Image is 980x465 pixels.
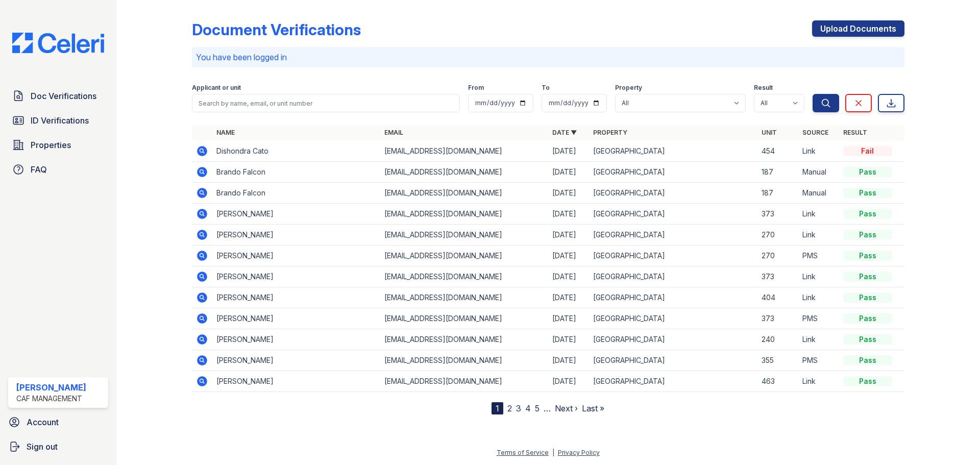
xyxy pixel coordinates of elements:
td: 270 [757,225,798,246]
a: 2 [507,403,512,413]
p: You have been logged in [196,51,900,63]
a: Last » [582,403,604,413]
a: 3 [516,403,521,413]
a: FAQ [8,159,108,180]
a: Source [802,129,828,136]
td: 373 [757,266,798,287]
td: 463 [757,371,798,392]
td: Link [798,329,839,350]
label: From [468,84,484,92]
td: [EMAIL_ADDRESS][DOMAIN_NAME] [380,350,548,371]
div: 1 [492,402,503,414]
span: Account [27,416,59,428]
span: Properties [31,139,71,151]
div: Pass [843,313,892,324]
a: 4 [525,403,531,413]
div: Fail [843,146,892,156]
td: Dishondra Cato [212,141,380,162]
td: [PERSON_NAME] [212,246,380,266]
a: Sign out [4,436,112,457]
td: [GEOGRAPHIC_DATA] [589,246,757,266]
td: [EMAIL_ADDRESS][DOMAIN_NAME] [380,162,548,183]
td: [DATE] [548,308,589,329]
td: 355 [757,350,798,371]
a: Privacy Policy [558,449,600,456]
td: [PERSON_NAME] [212,350,380,371]
a: Name [216,129,235,136]
a: Property [593,129,627,136]
td: Brando Falcon [212,162,380,183]
td: [EMAIL_ADDRESS][DOMAIN_NAME] [380,371,548,392]
a: Next › [555,403,578,413]
td: [EMAIL_ADDRESS][DOMAIN_NAME] [380,329,548,350]
td: 404 [757,287,798,308]
label: Property [615,84,642,92]
td: PMS [798,350,839,371]
div: Pass [843,376,892,386]
label: Applicant or unit [192,84,241,92]
div: Pass [843,272,892,282]
td: [GEOGRAPHIC_DATA] [589,329,757,350]
input: Search by name, email, or unit number [192,94,460,112]
a: Doc Verifications [8,86,108,106]
label: Result [754,84,773,92]
div: Pass [843,355,892,365]
a: Date ▼ [552,129,577,136]
td: Link [798,371,839,392]
td: [DATE] [548,350,589,371]
td: 187 [757,183,798,204]
td: [GEOGRAPHIC_DATA] [589,183,757,204]
td: Brando Falcon [212,183,380,204]
td: 373 [757,308,798,329]
td: [EMAIL_ADDRESS][DOMAIN_NAME] [380,225,548,246]
td: Link [798,266,839,287]
div: Pass [843,251,892,261]
div: Pass [843,334,892,345]
td: [EMAIL_ADDRESS][DOMAIN_NAME] [380,308,548,329]
td: [DATE] [548,204,589,225]
div: Document Verifications [192,20,361,39]
a: Unit [762,129,777,136]
td: 187 [757,162,798,183]
td: [EMAIL_ADDRESS][DOMAIN_NAME] [380,266,548,287]
td: Link [798,225,839,246]
td: [DATE] [548,162,589,183]
td: [EMAIL_ADDRESS][DOMAIN_NAME] [380,141,548,162]
td: [PERSON_NAME] [212,371,380,392]
td: [GEOGRAPHIC_DATA] [589,350,757,371]
td: [DATE] [548,287,589,308]
td: [EMAIL_ADDRESS][DOMAIN_NAME] [380,183,548,204]
div: Pass [843,230,892,240]
span: ID Verifications [31,114,89,127]
td: 270 [757,246,798,266]
td: Manual [798,183,839,204]
a: Account [4,412,112,432]
div: | [552,449,554,456]
td: [EMAIL_ADDRESS][DOMAIN_NAME] [380,287,548,308]
td: Link [798,141,839,162]
div: Pass [843,292,892,303]
div: [PERSON_NAME] [16,381,86,394]
td: [DATE] [548,225,589,246]
span: Sign out [27,440,58,453]
td: [GEOGRAPHIC_DATA] [589,141,757,162]
td: [DATE] [548,266,589,287]
td: [GEOGRAPHIC_DATA] [589,266,757,287]
div: CAF Management [16,394,86,404]
td: [PERSON_NAME] [212,287,380,308]
td: [DATE] [548,246,589,266]
td: PMS [798,308,839,329]
td: PMS [798,246,839,266]
a: ID Verifications [8,110,108,131]
td: 373 [757,204,798,225]
td: 454 [757,141,798,162]
td: [PERSON_NAME] [212,266,380,287]
td: [PERSON_NAME] [212,225,380,246]
div: Pass [843,188,892,198]
img: CE_Logo_Blue-a8612792a0a2168367f1c8372b55b34899dd931a85d93a1a3d3e32e68fde9ad4.png [4,33,112,53]
td: [GEOGRAPHIC_DATA] [589,308,757,329]
td: Link [798,287,839,308]
td: [PERSON_NAME] [212,308,380,329]
td: [GEOGRAPHIC_DATA] [589,162,757,183]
